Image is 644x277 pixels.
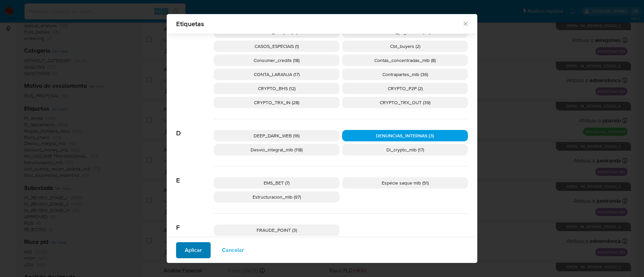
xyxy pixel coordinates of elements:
span: Cancelar [222,243,244,258]
div: DENUNCIAS_INTERNAS (3) [342,130,468,141]
button: Aplicar [176,242,211,258]
div: Contrapartes_mlb (36) [342,69,468,80]
span: E [176,166,214,185]
div: DEEP_DARK_WEB (16) [214,130,339,141]
span: Cbt_buyers (2) [390,43,420,50]
span: FRAUDE_POINT (3) [257,227,297,233]
div: FRAUDE_POINT (3) [214,224,339,236]
div: Contas_concentradas_mlb (8) [342,55,468,66]
div: EMS_BET (7) [214,177,339,189]
span: F [176,214,214,232]
div: Cbt_buyers (2) [342,41,468,52]
span: Estructuracion_mlb (97) [253,194,301,200]
span: D [176,119,214,137]
span: Di_crypto_mlb (17) [386,146,424,153]
span: CASOS_ESPECIAIS (1) [255,43,299,50]
div: CASOS_ESPECIAIS (1) [214,41,339,52]
span: Desvio_integral_mlb (118) [251,146,303,153]
span: CONTA_LARANJA (17) [254,71,300,78]
div: CRYPTO_TRX_IN (28) [214,97,339,108]
button: Cancelar [213,242,253,258]
span: Etiquetas [176,20,462,27]
span: DEEP_DARK_WEB (16) [254,132,300,139]
span: Contrapartes_mlb (36) [382,71,428,78]
span: DENUNCIAS_INTERNAS (3) [376,132,434,139]
div: CRYPTO_P2P (2) [342,83,468,94]
span: CRYPTO_BHS (12) [258,85,296,92]
div: CRYPTO_TRX_OUT (39) [342,97,468,108]
div: Desvio_integral_mlb (118) [214,144,339,155]
div: Consumer_credits (18) [214,55,339,66]
span: Espécie saque mlb (51) [382,180,429,186]
span: Contas_concentradas_mlb (8) [374,57,436,64]
div: Di_crypto_mlb (17) [342,144,468,155]
div: CRYPTO_BHS (12) [214,83,339,94]
span: CRYPTO_TRX_OUT (39) [380,99,430,106]
span: CRYPTO_P2P (2) [388,85,423,92]
div: Espécie saque mlb (51) [342,177,468,189]
button: Fechar [462,20,468,26]
div: CONTA_LARANJA (17) [214,69,339,80]
span: Consumer_credits (18) [254,57,300,64]
span: EMS_BET (7) [264,180,289,186]
span: Aplicar [185,243,202,258]
span: CRYPTO_TRX_IN (28) [254,99,299,106]
div: Estructuracion_mlb (97) [214,191,339,203]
